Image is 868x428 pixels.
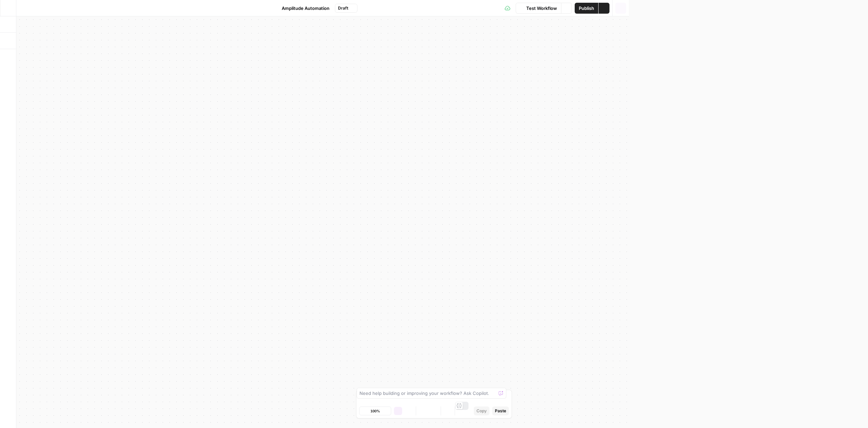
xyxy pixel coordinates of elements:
button: Paste [492,406,509,415]
span: Publish [579,5,594,12]
span: Test Workflow [526,5,557,12]
span: Draft [338,5,348,11]
button: Draft [335,4,357,13]
span: Copy [476,408,487,414]
button: Amplitude Automation [271,3,334,14]
span: Amplitude Automation [282,5,329,12]
span: 100% [370,408,380,414]
span: Paste [495,408,506,414]
button: Copy [474,406,489,415]
button: Test Workflow [516,3,561,14]
button: Publish [575,3,598,14]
